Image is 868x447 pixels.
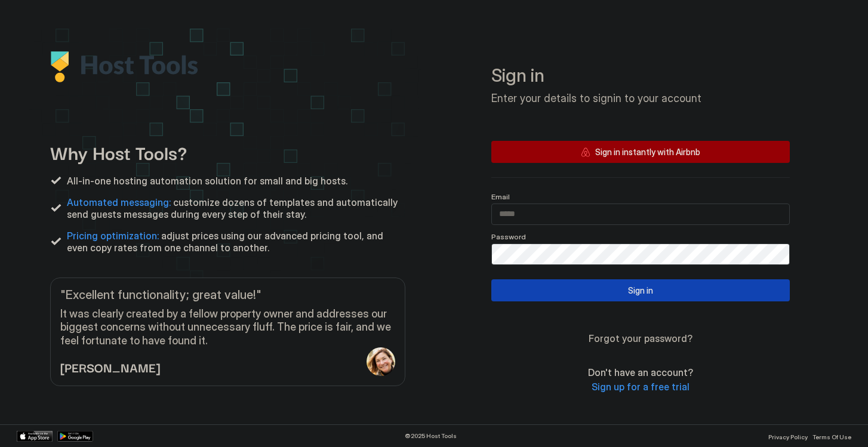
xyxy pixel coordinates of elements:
span: adjust prices using our advanced pricing tool, and even copy rates from one channel to another. [67,230,405,254]
input: Input Field [492,204,789,224]
span: Don't have an account? [588,366,693,378]
span: customize dozens of templates and automatically send guests messages during every step of their s... [67,196,405,220]
div: profile [367,347,395,376]
span: Terms Of Use [812,433,851,440]
span: © 2025 Host Tools [405,432,457,440]
span: Privacy Policy [768,433,808,440]
span: All-in-one hosting automation solution for small and big hosts. [67,175,347,187]
a: Google Play Store [57,431,93,442]
span: Why Host Tools? [50,138,405,165]
span: [PERSON_NAME] [60,358,160,376]
a: Sign up for a free trial [592,381,690,393]
span: Automated messaging: [67,196,171,208]
a: App Store [17,431,53,442]
a: Terms Of Use [812,430,851,442]
span: Pricing optimization: [67,230,159,242]
span: Enter your details to signin to your account [491,92,790,106]
a: Forgot your password? [589,332,692,345]
div: Sign in [628,284,653,297]
input: Input Field [492,244,789,264]
span: Password [491,232,526,241]
span: Sign in [491,64,790,87]
a: Privacy Policy [768,430,808,442]
span: Sign up for a free trial [592,381,690,393]
span: Forgot your password? [589,332,692,344]
span: It was clearly created by a fellow property owner and addresses our biggest concerns without unne... [60,307,395,348]
div: Sign in instantly with Airbnb [595,146,700,158]
span: Email [491,192,510,201]
span: " Excellent functionality; great value! " [60,288,395,303]
button: Sign in [491,279,790,301]
button: Sign in instantly with Airbnb [491,141,790,163]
